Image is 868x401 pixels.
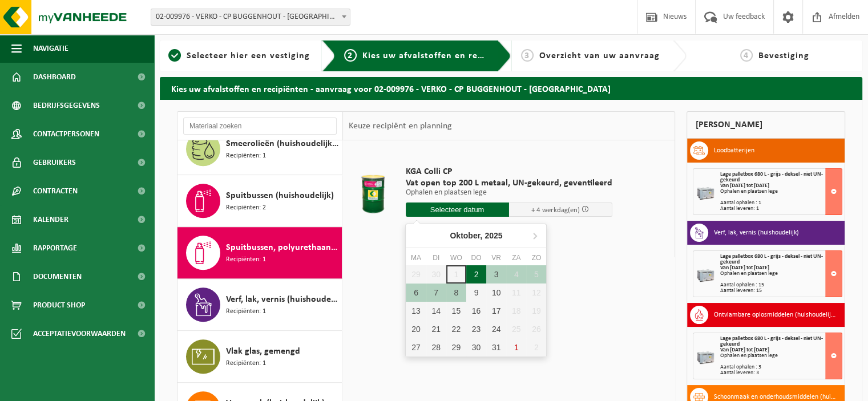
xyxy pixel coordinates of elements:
div: 17 [486,302,506,320]
span: Recipiënten: 1 [226,306,266,317]
div: Aantal leveren: 15 [720,288,842,294]
span: Lage palletbox 680 L - grijs - deksel - niet UN-gekeurd [720,171,823,183]
div: Aantal ophalen : 3 [720,364,842,370]
span: Recipiënten: 1 [226,151,266,161]
span: Acceptatievoorwaarden [33,319,126,348]
div: 28 [426,338,446,357]
div: 21 [426,320,446,338]
div: za [506,252,526,264]
span: Dashboard [33,63,76,91]
div: Ophalen en plaatsen lege [720,353,842,359]
span: Spuitbussen (huishoudelijk) [226,189,334,202]
span: 3 [521,49,534,62]
span: Gebruikers [33,148,76,177]
span: Lage palletbox 680 L - grijs - deksel - niet UN-gekeurd [720,253,823,265]
a: 1Selecteer hier een vestiging [165,49,313,63]
span: Lage palletbox 680 L - grijs - deksel - niet UN-gekeurd [720,335,823,347]
div: 20 [406,320,426,338]
span: Recipiënten: 1 [226,254,266,265]
span: Vat open top 200 L metaal, UN-gekeurd, geventileerd [406,177,612,189]
span: Kalender [33,205,68,234]
h3: Loodbatterijen [714,141,754,160]
strong: Van [DATE] tot [DATE] [720,347,769,353]
div: 22 [446,320,466,338]
span: Navigatie [33,34,68,63]
span: Bevestiging [758,51,809,60]
div: 29 [446,338,466,357]
div: 3 [486,265,506,283]
div: 27 [406,338,426,357]
div: 6 [406,283,426,302]
span: Documenten [33,262,82,291]
span: Bedrijfsgegevens [33,91,100,120]
span: Product Shop [33,291,85,319]
button: Vlak glas, gemengd Recipiënten: 1 [177,331,342,383]
div: 30 [466,338,486,357]
div: Aantal ophalen : 15 [720,282,842,288]
span: Kies uw afvalstoffen en recipiënten [362,51,519,60]
h3: Ontvlambare oplosmiddelen (huishoudelijk) [714,306,836,324]
span: Overzicht van uw aanvraag [539,51,660,60]
span: Rapportage [33,234,77,262]
div: 31 [486,338,506,357]
div: 10 [486,283,506,302]
div: 23 [466,320,486,338]
span: Spuitbussen, polyurethaan (PU) (huishoudelijk) [226,241,339,254]
span: KGA Colli CP [406,166,612,177]
span: Selecteer hier een vestiging [187,51,310,60]
div: Ophalen en plaatsen lege [720,189,842,195]
div: 13 [406,302,426,320]
div: 8 [446,283,466,302]
strong: Van [DATE] tot [DATE] [720,265,769,271]
div: 16 [466,302,486,320]
div: Oktober, [445,226,507,245]
input: Materiaal zoeken [183,118,337,135]
div: di [426,252,446,264]
button: Smeerolieën (huishoudelijk, kleinverpakking) Recipiënten: 1 [177,123,342,175]
strong: Van [DATE] tot [DATE] [720,183,769,189]
span: + 4 werkdag(en) [531,206,580,214]
div: Ophalen en plaatsen lege [720,271,842,277]
span: Smeerolieën (huishoudelijk, kleinverpakking) [226,137,339,151]
p: Ophalen en plaatsen lege [406,189,612,197]
span: Contracten [33,177,78,205]
div: 15 [446,302,466,320]
span: Vlak glas, gemengd [226,345,300,358]
div: [PERSON_NAME] [687,111,845,139]
div: 14 [426,302,446,320]
div: wo [446,252,466,264]
span: 1 [168,49,181,62]
span: Verf, lak, vernis (huishoudelijk) [226,293,339,306]
span: Recipiënten: 1 [226,358,266,369]
div: 9 [466,283,486,302]
div: Aantal leveren: 3 [720,370,842,376]
span: 2 [344,49,357,62]
i: 2025 [485,232,502,240]
span: Contactpersonen [33,120,99,148]
h3: Verf, lak, vernis (huishoudelijk) [714,224,799,242]
div: Keuze recipiënt en planning [343,112,457,140]
div: Aantal ophalen : 1 [720,200,842,206]
div: ma [406,252,426,264]
button: Verf, lak, vernis (huishoudelijk) Recipiënten: 1 [177,279,342,331]
div: vr [486,252,506,264]
div: Aantal leveren: 1 [720,206,842,212]
div: do [466,252,486,264]
input: Selecteer datum [406,202,509,217]
span: 02-009976 - VERKO - CP BUGGENHOUT - BUGGENHOUT [151,9,350,25]
button: Spuitbussen, polyurethaan (PU) (huishoudelijk) Recipiënten: 1 [177,227,342,279]
div: 2 [466,265,486,283]
div: 7 [426,283,446,302]
div: 24 [486,320,506,338]
h2: Kies uw afvalstoffen en recipiënten - aanvraag voor 02-009976 - VERKO - CP BUGGENHOUT - [GEOGRAPH... [160,77,862,99]
span: 02-009976 - VERKO - CP BUGGENHOUT - BUGGENHOUT [151,9,350,26]
span: 4 [740,49,753,62]
button: Spuitbussen (huishoudelijk) Recipiënten: 2 [177,175,342,227]
div: zo [526,252,546,264]
span: Recipiënten: 2 [226,202,266,213]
